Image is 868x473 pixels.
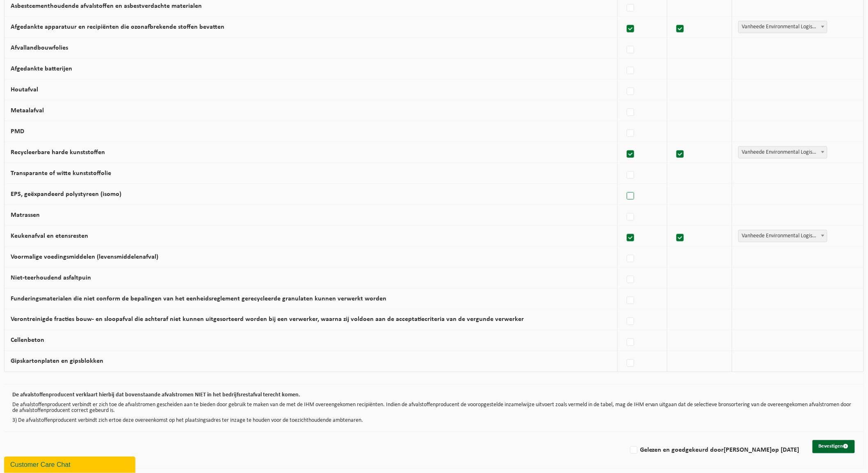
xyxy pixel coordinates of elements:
[628,444,799,457] label: Gelezen en goedgekeurd door op [DATE]
[738,21,827,33] span: Vanheede Environmental Logistics
[11,128,24,135] label: PMD
[739,147,827,158] span: Vanheede Environmental Logistics
[11,170,111,177] label: Transparante of witte kunststoffolie
[11,107,44,114] label: Metaalafval
[738,230,827,242] span: Vanheede Environmental Logistics
[11,316,524,323] label: Verontreinigde fracties bouw- en sloopafval die achteraf niet kunnen uitgesorteerd worden bij een...
[739,230,827,242] span: Vanheede Environmental Logistics
[11,254,158,260] label: Voormalige voedingsmiddelen (levensmiddelenafval)
[11,86,38,93] label: Houtafval
[4,455,137,473] iframe: chat widget
[738,146,827,159] span: Vanheede Environmental Logistics
[11,3,202,9] label: Asbestcementhoudende afvalstoffen en asbestverdachte materialen
[11,149,105,156] label: Recycleerbare harde kunststoffen
[11,296,386,302] label: Funderingsmaterialen die niet conform de bepalingen van het eenheidsreglement gerecycleerde granu...
[11,212,40,218] label: Matrassen
[12,392,300,398] b: De afvalstoffenproducent verklaart hierbij dat bovenstaande afvalstromen NIET in het bedrijfsrest...
[11,233,88,239] label: Keukenafval en etensresten
[11,191,121,198] label: EPS, geëxpandeerd polystyreen (isomo)
[11,275,91,281] label: Niet-teerhoudend asfaltpuin
[724,447,772,454] strong: [PERSON_NAME]
[813,440,855,453] button: Bevestigen
[11,45,68,51] label: Afvallandbouwfolies
[11,358,103,365] label: Gipskartonplaten en gipsblokken
[11,337,44,344] label: Cellenbeton
[11,66,72,72] label: Afgedankte batterijen
[12,418,856,424] p: 3) De afvalstoffenproducent verbindt zich ertoe deze overeenkomst op het plaatsingsadres ter inza...
[11,24,224,30] label: Afgedankte apparatuur en recipiënten die ozonafbrekende stoffen bevatten
[12,403,856,414] p: De afvalstoffenproducent verbindt er zich toe de afvalstromen gescheiden aan te bieden door gebru...
[739,21,827,33] span: Vanheede Environmental Logistics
